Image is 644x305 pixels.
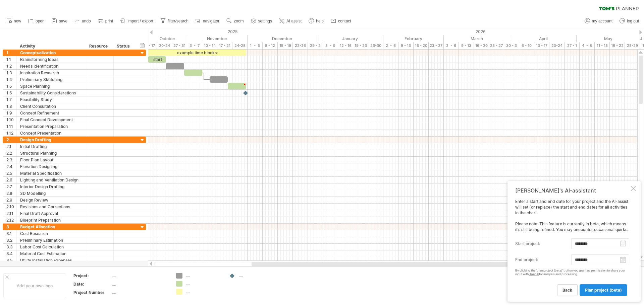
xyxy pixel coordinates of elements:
div: 20-24 [549,42,565,49]
span: zoom [234,19,244,23]
div: 8 - 12 [263,42,278,49]
a: new [5,17,23,25]
div: example time blocks: [148,50,246,56]
div: 23 - 27 [489,42,504,49]
div: Conceptualization [20,50,83,56]
div: 2.2 [6,150,16,156]
div: 2 [6,137,16,143]
div: Design Review [20,197,83,203]
div: Concept Refinement [20,110,83,116]
div: Utility Installation Expenses [20,257,83,263]
div: 1.1 [6,56,16,63]
span: open [36,19,45,23]
div: Elevation Designing [20,163,83,170]
div: 2.4 [6,163,16,170]
div: Final Concept Development [20,117,83,123]
a: plan project (beta) [580,284,627,296]
div: 13 - 17 [142,42,157,49]
div: 3 [6,224,16,230]
div: Status [117,43,131,50]
div: 3 - 7 [187,42,202,49]
a: save [50,17,69,25]
div: 24-28 [232,42,248,49]
div: Activity [20,43,82,50]
div: .... [239,273,275,279]
span: filter/search [168,19,189,23]
div: 1.2 [6,63,16,69]
div: February 2026 [383,35,444,42]
div: 1.5 [6,83,16,89]
div: 9 - 13 [398,42,414,49]
a: import / export [118,17,155,25]
div: Inspiration Research [20,70,83,76]
label: end project: [515,254,571,265]
a: filter/search [159,17,191,25]
div: Revisions and Corrections [20,204,83,210]
span: AI assist [286,19,302,23]
div: 2.9 [6,197,16,203]
div: Blueprint Preparation [20,217,83,223]
div: Cost Research [20,230,83,237]
div: 18 - 22 [610,42,625,49]
div: Add your own logo [3,273,66,298]
div: 25-29 [625,42,640,49]
div: Space Planning [20,83,83,89]
div: Project: [73,273,110,279]
div: .... [112,290,168,295]
div: 1.7 [6,96,16,103]
span: plan project (beta) [585,288,622,293]
a: print [96,17,115,25]
div: 12 - 16 [338,42,353,49]
div: 1 - 5 [248,42,263,49]
span: log out [627,19,639,23]
span: save [59,19,67,23]
div: Preliminary Sketching [20,76,83,83]
div: .... [186,289,222,295]
div: start [148,56,166,63]
div: January 2026 [317,35,383,42]
div: 1.11 [6,123,16,130]
div: 23 - 27 [429,42,444,49]
div: 2 - 6 [383,42,398,49]
a: settings [249,17,274,25]
div: 16 - 20 [474,42,489,49]
div: 1 [6,50,16,56]
div: 1.3 [6,70,16,76]
div: 20-24 [157,42,172,49]
div: 30 - 3 [504,42,519,49]
div: 16 - 20 [414,42,429,49]
div: Interior Design Drafting [20,183,83,190]
div: Structural Planning [20,150,83,156]
label: start project: [515,238,571,249]
div: 9 - 13 [459,42,474,49]
div: .... [186,273,222,279]
a: my account [583,17,614,25]
div: Needs Identification [20,63,83,69]
div: Brainstorming Ideas [20,56,83,63]
div: Floor Plan Layout [20,157,83,163]
div: 15 - 19 [278,42,293,49]
a: undo [73,17,93,25]
span: my account [592,19,612,23]
div: .... [186,281,222,287]
div: 3.4 [6,250,16,257]
div: Initial Drafting [20,143,83,150]
div: 17 - 21 [217,42,232,49]
a: zoom [225,17,246,25]
div: 2.3 [6,157,16,163]
div: Client Consultation [20,103,83,109]
div: Budget Allocation [20,224,83,230]
div: 2.10 [6,204,16,210]
div: Presentation Preparation [20,123,83,130]
div: 3.1 [6,230,16,237]
div: 3D Modelling [20,190,83,197]
div: November 2025 [187,35,248,42]
div: 6 - 10 [519,42,534,49]
div: 2.7 [6,183,16,190]
div: 1.8 [6,103,16,109]
div: 10 - 14 [202,42,217,49]
div: 2.8 [6,190,16,197]
div: Material Cost Estimation [20,250,83,257]
div: 1.9 [6,110,16,116]
span: import / export [127,19,153,23]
